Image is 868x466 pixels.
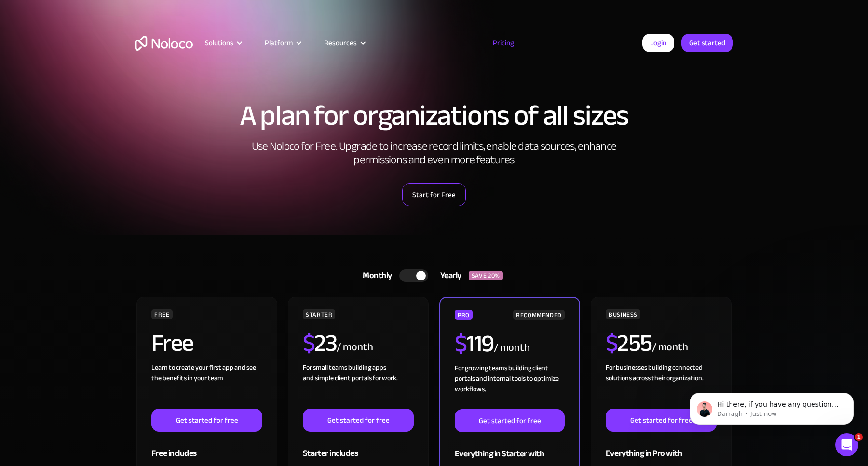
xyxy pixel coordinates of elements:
div: / month [652,340,688,355]
div: PRO [455,310,473,320]
a: Get started for free [606,409,717,432]
div: Solutions [193,37,253,49]
div: Platform [253,37,312,49]
a: Start for Free [402,183,466,206]
a: Get started for free [151,409,262,432]
div: Yearly [428,268,469,283]
div: RECOMMENDED [513,310,565,320]
div: Platform [265,37,293,49]
span: 1 [855,433,863,441]
a: Login [642,34,674,52]
h2: 255 [606,331,652,355]
div: Resources [312,37,376,49]
div: For businesses building connected solutions across their organization. ‍ [606,362,717,409]
span: $ [606,320,618,366]
h2: 23 [303,331,337,355]
h1: A plan for organizations of all sizes [135,101,733,130]
div: Monthly [351,268,399,283]
span: $ [303,320,315,366]
div: For small teams building apps and simple client portals for work. ‍ [303,362,414,409]
div: Free includes [151,432,262,463]
a: Get started [681,34,733,52]
div: BUSINESS [606,309,640,319]
div: / month [494,340,530,356]
div: For growing teams building client portals and internal tools to optimize workflows. [455,363,565,409]
div: Everything in Starter with [455,432,565,464]
a: home [135,36,193,51]
h2: Use Noloco for Free. Upgrade to increase record limits, enable data sources, enhance permissions ... [241,140,627,167]
h2: 119 [455,332,494,356]
h2: Free [151,331,193,355]
iframe: Intercom live chat [835,433,858,456]
a: Pricing [481,37,526,49]
a: Get started for free [455,409,565,432]
div: Everything in Pro with [606,432,717,463]
div: / month [337,340,373,355]
span: $ [455,321,467,366]
div: STARTER [303,309,335,319]
div: Learn to create your first app and see the benefits in your team ‍ [151,362,262,409]
iframe: Intercom notifications message [675,373,868,440]
div: SAVE 20% [469,271,503,280]
div: Starter includes [303,432,414,463]
a: Get started for free [303,409,414,432]
div: Solutions [205,37,233,49]
div: Resources [324,37,357,49]
div: FREE [151,309,173,319]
